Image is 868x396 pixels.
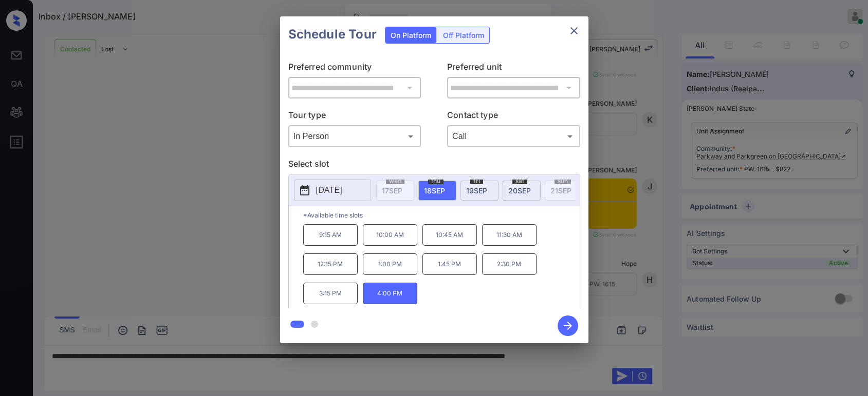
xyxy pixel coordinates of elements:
div: date-select [418,181,456,201]
div: On Platform [385,27,436,43]
div: date-select [503,181,541,201]
span: thu [428,178,444,184]
p: 1:45 PM [422,253,477,275]
p: 12:15 PM [303,253,358,275]
div: Off Platform [438,27,489,43]
p: 11:30 AM [482,224,537,246]
p: Contact type [447,109,580,125]
span: 18 SEP [424,186,445,195]
p: Preferred unit [447,61,580,77]
p: [DATE] [316,184,342,196]
p: Preferred community [288,61,421,77]
div: Call [450,128,578,145]
div: In Person [291,128,419,145]
span: sat [512,178,527,184]
div: date-select [460,181,498,201]
p: Select slot [288,157,580,174]
p: 4:00 PM [363,283,417,304]
p: 10:00 AM [363,224,417,246]
h2: Schedule Tour [280,16,385,52]
p: 9:15 AM [303,224,358,246]
p: 1:00 PM [363,253,417,275]
p: 3:15 PM [303,283,358,304]
p: Tour type [288,109,421,125]
p: 10:45 AM [422,224,477,246]
button: btn-next [551,312,584,339]
span: 20 SEP [508,186,531,195]
span: 19 SEP [466,186,487,195]
p: 2:30 PM [482,253,537,275]
button: close [564,21,584,41]
button: [DATE] [294,180,371,201]
span: fri [470,178,483,184]
p: *Available time slots [303,206,580,224]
